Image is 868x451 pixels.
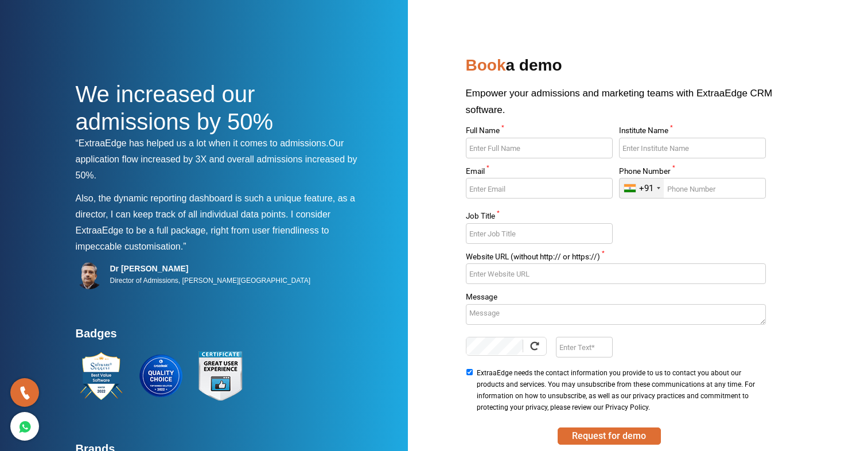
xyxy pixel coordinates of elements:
label: Job Title [466,212,613,223]
input: Enter Phone Number [619,178,766,199]
label: Email [466,168,613,178]
div: India (भारत): +91 [620,178,664,198]
span: “ExtraaEdge has helped us a lot when it comes to admissions. [76,138,329,148]
p: Director of Admissions, [PERSON_NAME][GEOGRAPHIC_DATA] [110,274,311,287]
input: Enter Email [466,178,613,199]
label: Phone Number [619,168,766,178]
span: We increased our admissions by 50% [76,81,274,134]
label: Message [466,293,766,304]
input: ExtraaEdge needs the contact information you provide to us to contact you about our products and ... [466,369,473,375]
span: Book [466,56,506,74]
textarea: Message [466,304,766,325]
h4: Badges [76,326,368,347]
h2: a demo [466,52,793,85]
input: Enter Job Title [466,223,613,244]
p: Empower your admissions and marketing teams with ExtraaEdge CRM software. [466,85,793,127]
span: Our application flow increased by 3X and overall admissions increased by 50%. [76,138,357,180]
div: +91 [639,183,653,194]
label: Full Name [466,127,613,138]
span: Also, the dynamic reporting dashboard is such a unique feature, as a director, I can keep track o... [76,193,355,219]
input: Enter Institute Name [619,138,766,158]
button: SUBMIT [558,427,661,445]
span: ExtraaEdge needs the contact information you provide to us to contact you about our products and ... [477,367,762,413]
input: Enter Full Name [466,138,613,158]
h5: Dr [PERSON_NAME] [110,263,311,274]
label: Website URL (without http:// or https://) [466,253,766,264]
input: Enter Text [556,337,613,357]
input: Enter Website URL [466,263,766,284]
label: Institute Name [619,127,766,138]
span: I consider ExtraaEdge to be a full package, right from user friendliness to impeccable customisat... [76,209,331,251]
